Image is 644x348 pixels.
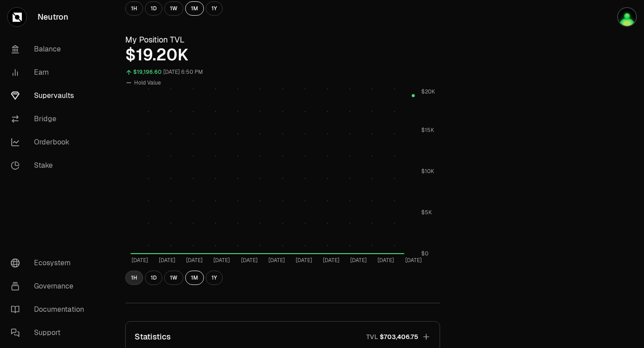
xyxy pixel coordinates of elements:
button: 1W [164,271,183,285]
tspan: [DATE] [323,257,339,264]
tspan: $10K [421,168,434,175]
a: Balance [4,38,97,61]
div: $19.20K [125,46,440,64]
a: Ecosystem [4,251,97,275]
tspan: [DATE] [405,257,422,264]
tspan: [DATE] [377,257,394,264]
a: Documentation [4,298,97,321]
tspan: [DATE] [186,257,203,264]
tspan: [DATE] [159,257,175,264]
p: TVL [366,332,378,341]
button: 1M [185,271,204,285]
span: $703,406.75 [380,332,418,341]
a: Support [4,321,97,344]
tspan: [DATE] [131,257,148,264]
a: Governance [4,275,97,298]
tspan: $0 [421,250,428,257]
tspan: [DATE] [350,257,367,264]
tspan: $5K [421,209,432,216]
span: Hold Value [134,79,161,86]
button: 1H [125,1,143,16]
div: [DATE] 6:50 PM [163,67,203,77]
button: 1Y [206,271,223,285]
tspan: $15K [421,127,434,134]
tspan: $20K [421,88,435,95]
tspan: [DATE] [213,257,230,264]
button: 1M [185,1,204,16]
tspan: [DATE] [241,257,258,264]
tspan: [DATE] [268,257,285,264]
p: Statistics [135,331,171,343]
img: LEDGER DJAMEL [617,7,637,27]
button: 1W [164,1,183,16]
tspan: [DATE] [296,257,312,264]
button: 1D [145,271,162,285]
h3: My Position TVL [125,34,440,46]
div: $19,196.60 [133,67,161,77]
button: 1D [145,1,162,16]
a: Bridge [4,107,97,131]
button: 1Y [206,1,223,16]
a: Orderbook [4,131,97,154]
a: Stake [4,154,97,177]
a: Supervaults [4,84,97,107]
button: 1H [125,271,143,285]
a: Earn [4,61,97,84]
